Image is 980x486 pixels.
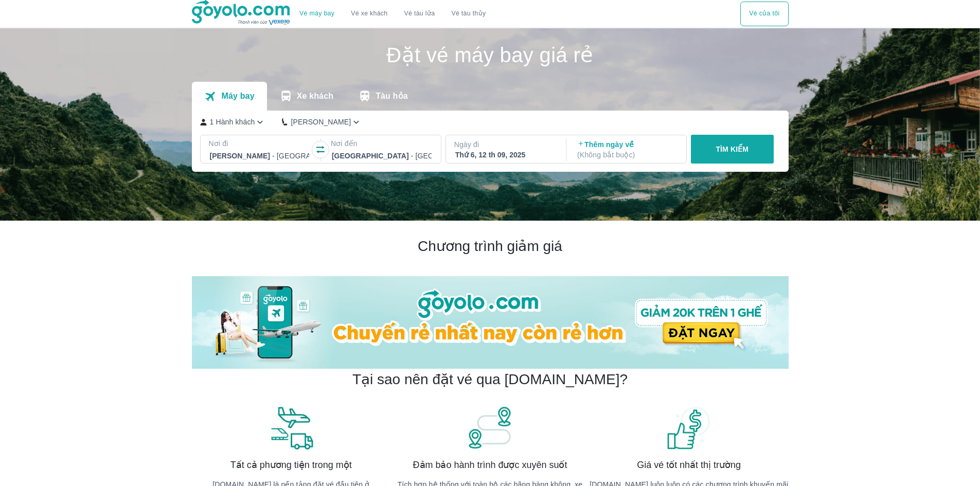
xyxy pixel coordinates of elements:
p: TÌM KIẾM [716,144,749,154]
p: Thêm ngày về [577,139,677,160]
img: banner [268,405,314,451]
button: 1 Hành khách [200,117,266,128]
p: [PERSON_NAME] [291,117,351,127]
p: 1 Hành khách [210,117,255,127]
span: Tất cả phương tiện trong một [230,459,352,471]
div: transportation tabs [192,82,420,111]
div: Thứ 6, 12 th 09, 2025 [455,150,555,160]
span: Đảm bảo hành trình được xuyên suốt [413,459,567,471]
p: Máy bay [221,91,254,101]
p: Nơi đi [209,138,311,149]
p: Ngày đi [454,139,556,150]
a: Vé xe khách [351,10,387,17]
button: Vé của tôi [740,2,788,26]
img: banner-home [192,276,789,369]
h2: Chương trình giảm giá [192,237,789,256]
h2: Tại sao nên đặt vé qua [DOMAIN_NAME]? [352,370,628,389]
div: choose transportation mode [740,2,788,26]
p: Nơi đến [331,138,433,149]
h1: Đặt vé máy bay giá rẻ [192,45,789,65]
span: Giá vé tốt nhất thị trường [637,459,741,471]
button: Vé tàu thủy [443,2,494,26]
a: Vé tàu lửa [396,2,443,26]
p: Tàu hỏa [376,91,408,101]
div: choose transportation mode [291,2,494,26]
img: banner [666,405,712,451]
a: Vé máy bay [299,10,334,17]
p: ( Không bắt buộc ) [577,150,677,160]
button: [PERSON_NAME] [282,117,362,128]
p: Xe khách [297,91,333,101]
img: banner [467,405,513,451]
button: TÌM KIẾM [691,135,774,164]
